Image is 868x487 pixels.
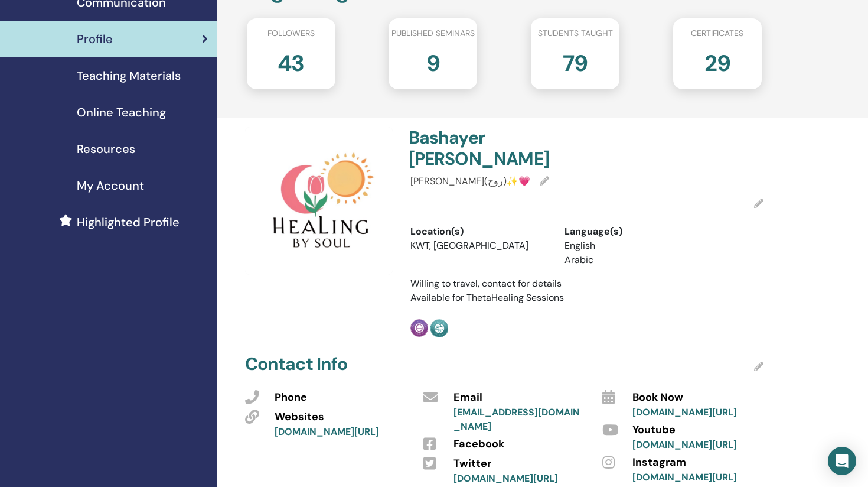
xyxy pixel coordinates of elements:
span: Twitter [453,456,491,472]
span: Followers [267,27,315,40]
span: Youtube [632,423,676,438]
span: Students taught [538,27,613,40]
a: [EMAIL_ADDRESS][DOMAIN_NAME] [453,406,580,433]
h2: 43 [278,44,305,77]
li: KWT, [GEOGRAPHIC_DATA] [410,239,547,253]
img: default.jpg [245,127,393,275]
a: [DOMAIN_NAME][URL] [453,472,558,485]
h2: 79 [563,44,588,77]
a: [DOMAIN_NAME][URL] [275,426,379,438]
span: [PERSON_NAME](روح)✨💗 [410,175,530,187]
span: My Account [77,177,144,194]
h4: Bashayer [PERSON_NAME] [409,127,580,170]
li: Arabic [564,253,701,267]
a: [DOMAIN_NAME][URL] [632,406,737,418]
span: Profile [77,30,113,48]
span: Websites [275,410,324,425]
span: Willing to travel, contact for details [410,277,562,290]
span: Highlighted Profile [77,213,180,231]
div: Open Intercom Messenger [828,447,856,475]
span: Facebook [453,437,504,452]
div: Language(s) [564,225,701,239]
span: Phone [275,390,307,405]
span: Available for ThetaHealing Sessions [410,291,564,304]
a: [DOMAIN_NAME][URL] [632,439,737,451]
h2: 9 [426,44,440,77]
span: Book Now [632,390,683,405]
h2: 29 [704,44,730,77]
span: Published seminars [391,27,475,40]
a: [DOMAIN_NAME][URL] [632,471,737,483]
h4: Contact Info [245,353,347,375]
span: Resources [77,140,135,158]
span: Online Teaching [77,103,166,121]
span: Teaching Materials [77,67,181,85]
li: English [564,239,701,253]
span: Location(s) [410,225,464,239]
span: Certificates [691,27,743,40]
span: Instagram [632,455,686,470]
span: Email [453,390,482,405]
